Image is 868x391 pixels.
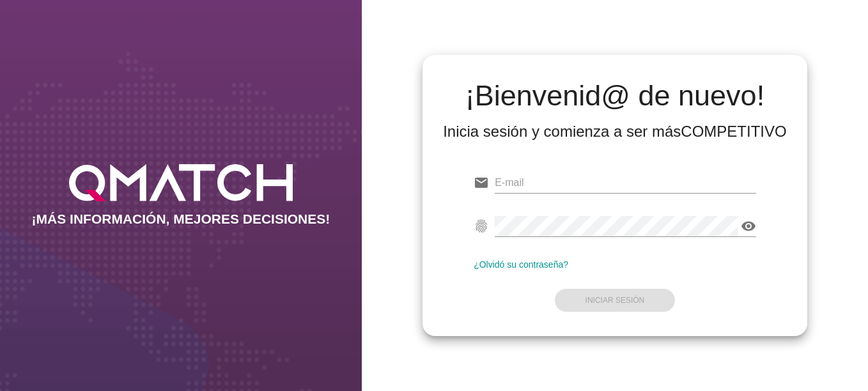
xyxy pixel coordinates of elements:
[474,218,489,234] i: fingerprint
[741,218,756,234] i: visibility
[681,123,786,140] strong: COMPETITIVO
[443,80,787,111] h2: ¡Bienvenid@ de nuevo!
[474,259,568,270] a: ¿Olvidó su contraseña?
[32,211,330,227] h2: ¡MÁS INFORMACIÓN, MEJORES DECISIONES!
[474,175,489,190] i: email
[495,172,756,193] input: E-mail
[443,121,787,142] div: Inicia sesión y comienza a ser más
